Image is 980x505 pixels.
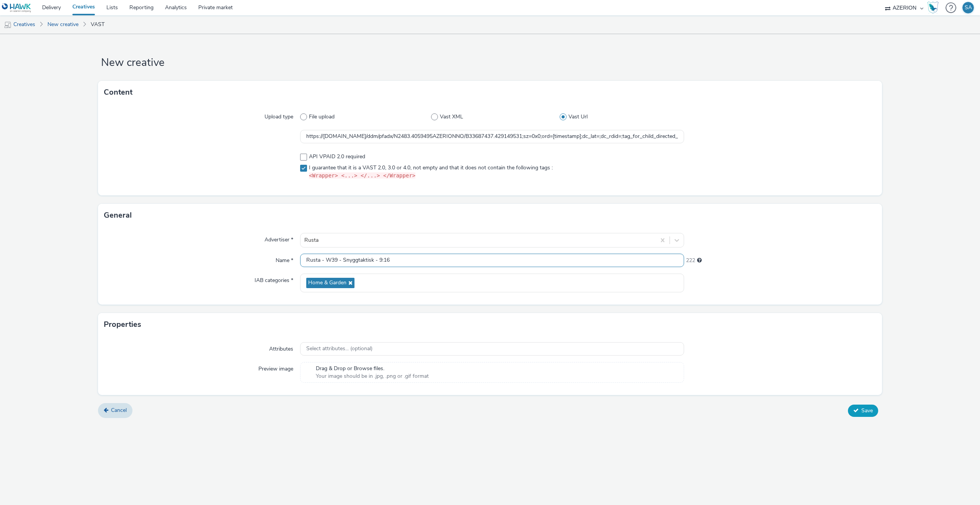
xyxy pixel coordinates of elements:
[306,346,372,352] span: Select attributes... (optional)
[2,3,31,13] img: undefined Logo
[300,130,684,143] input: Vast URL
[965,2,972,13] div: SA
[927,2,942,14] a: Hawk Academy
[252,274,296,284] label: IAB categories *
[261,110,296,121] label: Upload type
[104,87,132,98] h3: Content
[697,257,702,264] div: Maximum 255 characters
[440,113,463,121] span: Vast XML
[848,405,878,417] button: Save
[261,233,296,244] label: Advertiser *
[309,172,415,179] code: <Wrapper> <...> </...> </Wrapper>
[300,254,684,267] input: Name
[316,372,429,380] span: Your image should be in .jpg, .png or .gif format
[309,113,335,121] span: File upload
[273,254,296,264] label: Name *
[266,342,296,353] label: Attributes
[104,210,132,221] h3: General
[308,280,346,286] span: Home & Garden
[4,21,11,29] img: mobile
[861,407,873,414] span: Save
[87,15,108,34] a: VAST
[98,403,132,418] a: Cancel
[316,365,429,372] span: Drag & Drop or Browse files.
[568,113,588,121] span: Vast Url
[104,319,141,330] h3: Properties
[111,407,127,414] span: Cancel
[255,362,296,373] label: Preview image
[98,56,882,70] h1: New creative
[686,257,695,264] span: 222
[927,2,939,14] img: Hawk Academy
[309,153,365,161] span: API VPAID 2.0 required
[44,15,82,34] a: New creative
[309,164,553,180] span: I guarantee that it is a VAST 2.0, 3.0 or 4.0, not empty and that it does not contain the followi...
